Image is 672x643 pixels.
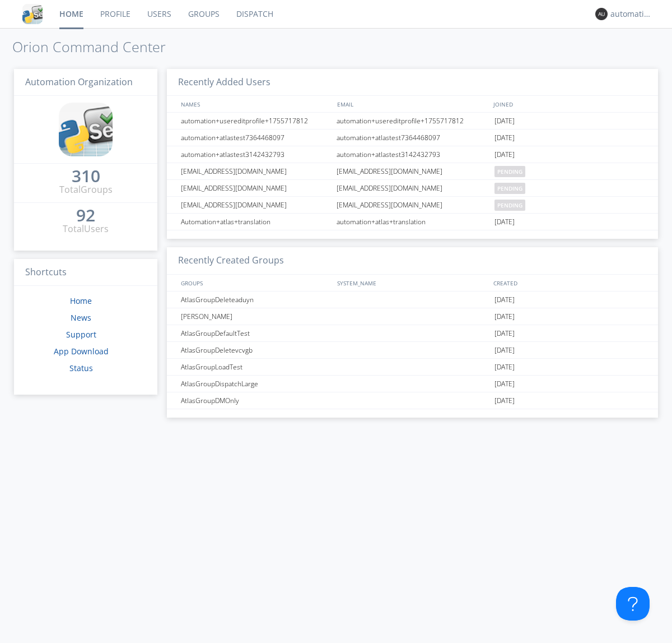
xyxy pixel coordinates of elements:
span: [DATE] [494,342,515,359]
a: [PERSON_NAME][DATE] [167,308,658,325]
span: [DATE] [494,392,515,409]
div: [EMAIL_ADDRESS][DOMAIN_NAME] [334,163,492,179]
div: AtlasGroupDMOnly [178,392,333,409]
div: automation+atlas+translation [334,214,492,230]
img: 373638.png [595,8,608,20]
div: AtlasGroupDispatchLarge [178,376,333,392]
div: SYSTEM_NAME [334,275,491,291]
div: Total Users [63,223,109,235]
span: [DATE] [494,376,515,392]
div: [EMAIL_ADDRESS][DOMAIN_NAME] [334,180,492,196]
span: Automation Organization [25,76,133,88]
div: [EMAIL_ADDRESS][DOMAIN_NAME] [178,163,333,179]
img: cddb5a64eb264b2086981ab96f4c1ba7 [59,103,113,156]
div: [EMAIL_ADDRESS][DOMAIN_NAME] [178,197,333,213]
span: [DATE] [494,146,515,163]
a: [EMAIL_ADDRESS][DOMAIN_NAME][EMAIL_ADDRESS][DOMAIN_NAME]pending [167,163,658,180]
div: [EMAIL_ADDRESS][DOMAIN_NAME] [178,180,333,196]
span: [DATE] [494,325,515,342]
div: automation+atlastest3142432793 [178,146,333,163]
span: [DATE] [494,292,515,308]
div: GROUPS [178,275,332,291]
div: AtlasGroupDefaultTest [178,325,333,341]
a: automation+usereditprofile+1755717812automation+usereditprofile+1755717812[DATE] [167,113,658,129]
div: [EMAIL_ADDRESS][DOMAIN_NAME] [334,197,492,213]
span: pending [494,200,525,211]
div: automation+atlastest7364468097 [178,129,333,146]
a: AtlasGroupDispatchLarge[DATE] [167,376,658,392]
a: 92 [76,210,95,223]
iframe: Toggle Customer Support [616,587,650,621]
h3: Shortcuts [14,259,157,286]
div: Total Groups [59,183,113,196]
a: Support [66,329,96,340]
a: AtlasGroupDefaultTest[DATE] [167,325,658,342]
span: [DATE] [494,129,515,146]
h3: Recently Added Users [167,69,658,96]
div: NAMES [178,96,332,112]
span: pending [494,183,525,194]
a: [EMAIL_ADDRESS][DOMAIN_NAME][EMAIL_ADDRESS][DOMAIN_NAME]pending [167,180,658,197]
div: automation+atlastest3142432793 [334,146,492,163]
a: Status [69,363,93,373]
div: automation+atlastest7364468097 [334,129,492,146]
span: pending [494,166,525,177]
a: Home [70,295,92,306]
a: automation+atlastest7364468097automation+atlastest7364468097[DATE] [167,129,658,146]
div: 310 [72,170,100,182]
a: App Download [54,346,109,357]
div: EMAIL [334,96,491,112]
div: CREATED [491,275,647,291]
h3: Recently Created Groups [167,247,658,275]
span: [DATE] [494,214,515,230]
span: [DATE] [494,113,515,129]
div: AtlasGroupDeleteaduyn [178,292,333,308]
a: AtlasGroupDeletevcvgb[DATE] [167,342,658,359]
div: Automation+atlas+translation [178,214,333,230]
a: News [71,312,91,323]
div: 92 [76,210,95,221]
a: Automation+atlas+translationautomation+atlas+translation[DATE] [167,214,658,230]
div: automation+usereditprofile+1755717812 [178,113,333,129]
img: cddb5a64eb264b2086981ab96f4c1ba7 [22,4,43,24]
div: automation+usereditprofile+1755717812 [334,113,492,129]
a: AtlasGroupLoadTest[DATE] [167,359,658,376]
a: AtlasGroupDeleteaduyn[DATE] [167,292,658,308]
div: automation+atlas0003 [610,8,652,20]
div: JOINED [491,96,647,112]
div: AtlasGroupDeletevcvgb [178,342,333,358]
div: [PERSON_NAME] [178,308,333,325]
span: [DATE] [494,308,515,325]
a: automation+atlastest3142432793automation+atlastest3142432793[DATE] [167,146,658,163]
a: [EMAIL_ADDRESS][DOMAIN_NAME][EMAIL_ADDRESS][DOMAIN_NAME]pending [167,197,658,214]
a: AtlasGroupDMOnly[DATE] [167,392,658,409]
span: [DATE] [494,359,515,376]
a: 310 [72,170,100,183]
div: AtlasGroupLoadTest [178,359,333,375]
